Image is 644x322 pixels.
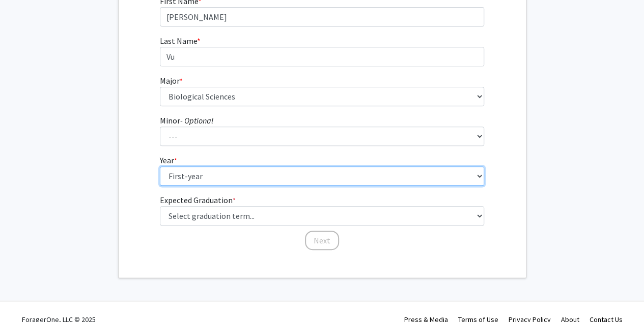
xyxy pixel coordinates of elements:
[160,114,213,127] label: Minor
[8,276,43,314] iframe: Chat
[160,194,236,206] label: Expected Graduation
[160,75,183,87] label: Major
[160,154,177,166] label: Year
[305,231,339,250] button: Next
[160,36,197,46] span: Last Name
[180,115,213,126] i: - Optional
